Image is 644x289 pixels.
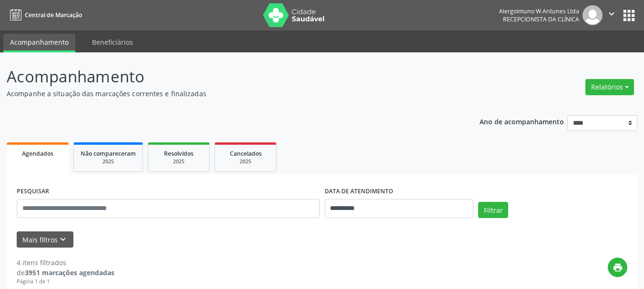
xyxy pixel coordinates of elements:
span: Cancelados [230,149,262,158]
button: Relatórios [585,79,634,95]
i: print [613,262,623,273]
span: Agendados [22,149,53,158]
div: Alergoimuno W Antunes Ltda [499,7,579,15]
label: DATA DE ATENDIMENTO [325,184,393,199]
div: 2025 [81,158,136,165]
div: de [17,268,114,278]
a: Central de Marcação [7,7,82,23]
img: img [583,5,603,25]
span: Resolvidos [164,149,194,158]
button: Mais filtroskeyboard_arrow_down [17,231,73,248]
i:  [606,9,617,19]
span: Não compareceram [81,149,136,158]
span: Central de Marcação [25,11,82,19]
div: Página 1 de 1 [17,278,114,286]
button: print [608,258,627,277]
a: Beneficiários [85,34,140,50]
p: Acompanhe a situação das marcações correntes e finalizadas [7,89,448,99]
span: Recepcionista da clínica [503,15,579,23]
p: Ano de acompanhamento [480,115,564,127]
a: Acompanhamento [3,34,75,52]
i: keyboard_arrow_down [58,234,68,245]
button: Filtrar [478,202,508,218]
button:  [603,5,621,25]
strong: 3951 marcações agendadas [25,268,114,277]
button: apps [621,7,637,24]
div: 4 itens filtrados [17,258,114,268]
label: PESQUISAR [17,184,49,199]
div: 2025 [155,158,203,165]
div: 2025 [222,158,269,165]
p: Acompanhamento [7,65,448,89]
